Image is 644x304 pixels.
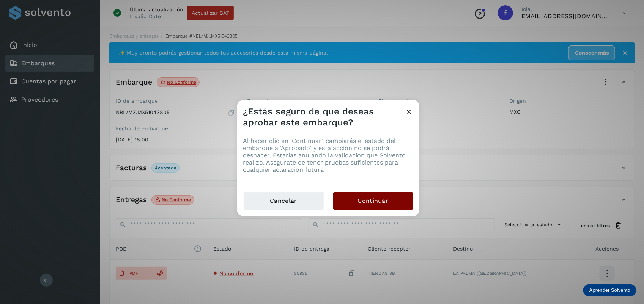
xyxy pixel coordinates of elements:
[270,197,297,205] span: Cancelar
[333,192,413,210] button: Continuar
[583,284,636,296] div: Aprender Solvento
[243,192,324,210] button: Cancelar
[358,197,389,205] span: Continuar
[243,137,406,174] span: Al hacer clic en 'Continuar', cambiarás el estado del embarque a 'Aprobado' y esta acción no se p...
[243,106,405,128] h3: ¿Estás seguro de que deseas aprobar este embarque?
[589,287,630,293] p: Aprender Solvento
